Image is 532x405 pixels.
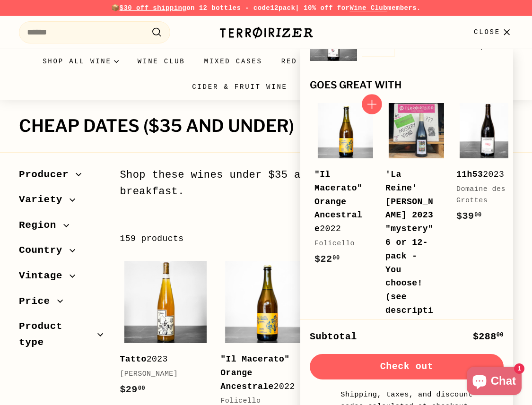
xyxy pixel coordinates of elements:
[19,192,70,208] span: Variety
[314,100,376,276] a: "Il Macerato" Orange Ancestrale2022Folicello
[19,167,76,183] span: Producer
[473,329,504,345] div: $288
[349,4,387,12] a: Wine Club
[120,167,513,200] div: Shop these wines under $35 and save a little money for breakfast.
[120,384,145,395] span: $29
[19,240,105,266] button: Country
[19,217,63,233] span: Region
[456,184,508,207] div: Domaine des Grottes
[497,332,504,338] sup: 00
[120,232,316,246] div: 159 products
[19,190,105,215] button: Variety
[272,49,307,74] a: Red
[297,74,349,100] summary: Merch
[128,49,195,74] a: Wine Club
[314,168,366,236] div: 2022
[385,170,433,343] b: 'La Reine' [PERSON_NAME] 2023 "mystery" 6 or 12-pack - You choose! (see description for details)
[120,369,201,380] div: [PERSON_NAME]
[456,170,483,179] b: 11h53
[310,80,504,91] div: Goes great with
[120,4,187,12] span: $30 off shipping
[332,255,340,261] sup: 00
[314,254,340,265] span: $22
[19,242,70,259] span: Country
[270,4,295,12] strong: 12pack
[19,291,105,317] button: Price
[19,117,513,136] h1: Cheap Dates ($35 and under)
[456,211,482,222] span: $39
[220,353,302,393] div: 2022
[19,293,57,310] span: Price
[120,354,146,364] b: Tatto
[464,367,524,397] inbox-online-store-chat: Shopify online store chat
[456,100,518,233] a: 11h532023Domaine des Grottes
[310,329,357,345] div: Subtotal
[19,266,105,291] button: Vintage
[19,268,70,284] span: Vintage
[195,49,272,74] a: Mixed Cases
[19,316,105,357] button: Product type
[474,212,481,218] sup: 00
[19,215,105,241] button: Region
[138,385,145,392] sup: 00
[220,354,289,391] b: "Il Macerato" Orange Ancestrale
[314,238,366,250] div: Folicello
[33,49,128,74] summary: Shop all wine
[310,354,504,379] button: Check out
[183,74,297,100] a: Cider & Fruit Wine
[19,164,105,190] button: Producer
[19,319,97,350] span: Product type
[19,3,513,13] p: 📦 on 12 bottles - code | 10% off for members.
[120,353,201,366] div: 2023
[474,27,500,37] span: Close
[385,168,437,358] div: 2023
[456,168,508,181] div: 2023
[468,18,519,46] button: Close
[314,170,362,233] b: "Il Macerato" Orange Ancestrale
